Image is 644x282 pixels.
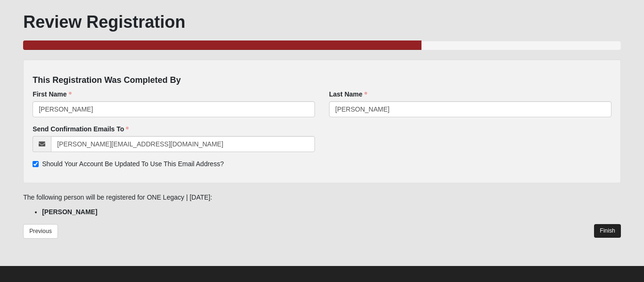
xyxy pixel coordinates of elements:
[329,89,367,99] label: Last Name
[33,161,39,167] input: Should Your Account Be Updated To Use This Email Address?
[42,160,224,168] span: Should Your Account Be Updated To Use This Email Address?
[42,208,97,216] strong: [PERSON_NAME]
[23,224,58,239] a: Previous
[23,12,621,32] h1: Review Registration
[594,224,621,238] a: Finish
[23,193,621,202] p: The following person will be registered for ONE Legacy | [DATE]:
[33,89,71,99] label: First Name
[33,124,129,134] label: Send Confirmation Emails To
[33,75,611,86] h4: This Registration Was Completed By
